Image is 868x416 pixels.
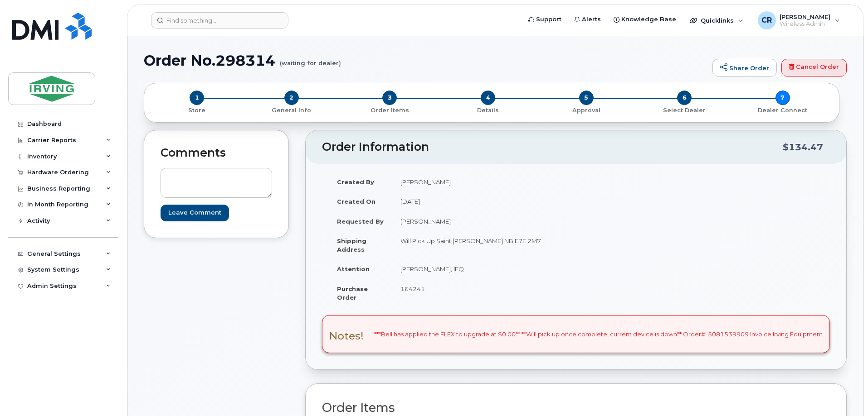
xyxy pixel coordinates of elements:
[322,401,823,415] h2: Order Items
[190,91,204,105] span: 1
[400,285,425,292] span: 164241
[392,211,569,231] td: [PERSON_NAME]
[392,172,569,192] td: [PERSON_NAME]
[439,105,537,115] a: 4 Details
[337,237,366,253] strong: Shipping Address
[481,91,495,105] span: 4
[329,330,364,342] h3: Notes!
[392,191,569,211] td: [DATE]
[579,91,594,105] span: 5
[151,105,243,115] a: 1 Store
[783,139,823,156] div: $134.47
[322,315,830,353] div: ***Bell has applied the FLEX to upgrade at $0.00** **Will pick up once complete, current device i...
[322,141,783,153] h2: Order Information
[639,106,730,115] p: Select Dealer
[280,53,341,67] small: (waiting for dealer)
[337,178,374,186] strong: Created By
[284,91,299,105] span: 2
[382,91,397,105] span: 3
[635,105,734,115] a: 6 Select Dealer
[155,106,239,115] p: Store
[392,231,569,259] td: Will Pick Up Saint [PERSON_NAME] NB E7E 2M7
[781,59,847,77] a: Cancel Order
[392,259,569,279] td: [PERSON_NAME], IEQ
[246,106,337,115] p: General Info
[337,285,368,301] strong: Purchase Order
[337,218,384,225] strong: Requested By
[344,106,435,115] p: Order Items
[337,265,370,273] strong: Attention
[144,53,708,68] h1: Order No.298314
[243,105,341,115] a: 2 General Info
[443,106,534,115] p: Details
[712,59,777,77] a: Share Order
[161,147,272,159] h2: Comments
[161,205,229,221] input: Leave Comment
[341,105,439,115] a: 3 Order Items
[337,198,375,205] strong: Created On
[677,91,692,105] span: 6
[541,106,632,115] p: Approval
[537,105,635,115] a: 5 Approval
